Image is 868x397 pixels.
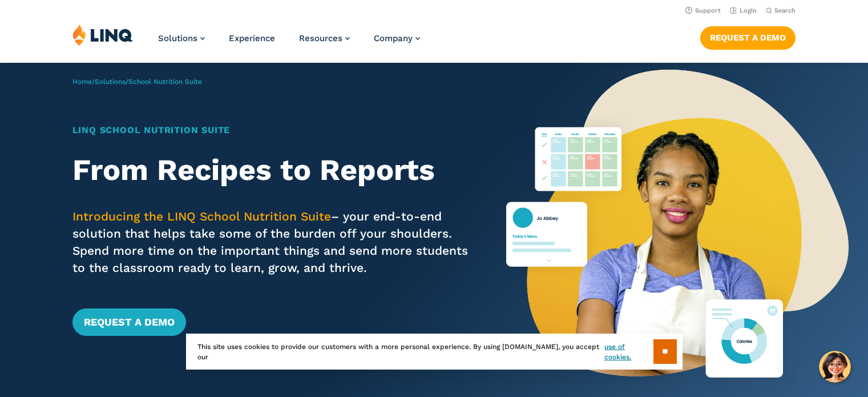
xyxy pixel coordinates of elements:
[374,33,420,43] a: Company
[95,78,126,86] a: Solutions
[158,33,205,43] a: Solutions
[685,7,721,14] a: Support
[72,209,331,223] span: Introducing the LINQ School Nutrition Suite
[700,24,796,49] nav: Button Navigation
[819,351,851,383] button: Hello, have a question? Let’s chat.
[374,33,413,43] span: Company
[72,24,133,46] img: LINQ | K‑12 Software
[766,6,796,15] button: Open Search Bar
[72,208,471,276] p: – your end-to-end solution that helps take some of the burden off your shoulders. Spend more time...
[299,33,350,43] a: Resources
[72,123,471,137] h1: LINQ School Nutrition Suite
[158,33,197,43] span: Solutions
[186,334,683,370] div: This site uses cookies to provide our customers with a more personal experience. By using [DOMAIN...
[72,153,471,187] h2: From Recipes to Reports
[72,78,92,86] a: Home
[128,78,202,86] span: School Nutrition Suite
[229,33,275,43] a: Experience
[158,24,420,62] nav: Primary Navigation
[72,78,202,86] span: / /
[604,342,653,362] a: use of cookies.
[72,308,186,336] a: Request a Demo
[299,33,342,43] span: Resources
[730,7,757,14] a: Login
[700,26,796,49] a: Request a Demo
[774,7,796,14] span: Search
